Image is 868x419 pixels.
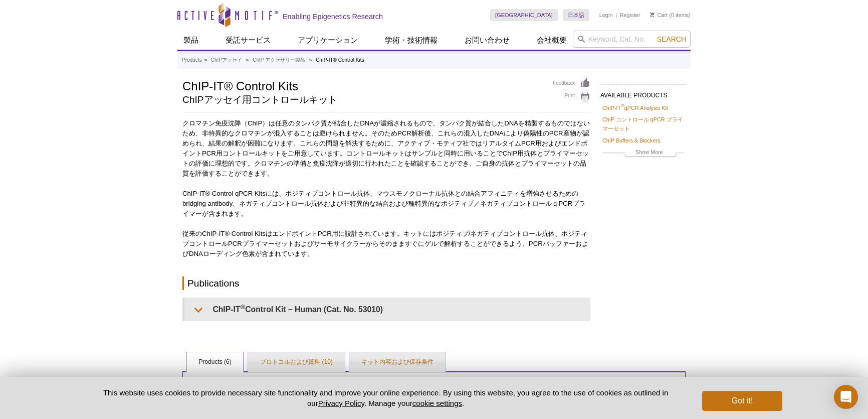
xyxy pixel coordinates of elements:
[602,136,660,145] a: ChIP Buffers & Blockers
[573,31,691,48] input: Keyword, Cat. No.
[182,189,590,219] p: ChIP-IT® Control qPCR Kitsには、ポジティブコントロール抗体、マウスモノクローナル抗体との結合アフィニティを増強させるための bridging antibody、ネガティ...
[204,57,207,63] li: »
[553,78,590,89] a: Feedback
[292,31,364,50] a: アプリケーション
[621,103,624,108] sup: ®
[654,35,689,44] button: Search
[184,298,590,321] summary: ChIP-IT®Control Kit – Human (Cat. No. 53010)
[650,9,691,21] li: (0 items)
[563,9,589,21] a: 日本語
[619,12,640,19] a: Register
[86,387,686,408] p: This website uses cookies to provide necessary site functionality and improve your online experie...
[182,229,590,259] p: 従来のChIP-IT® Control KitsはエンドポイントPCR用に設計されています。キットにはポジティブ/ネガティブコントロール抗体、ポジティブコントロールPCRプライマーセットおよびサ...
[309,57,312,63] li: »
[459,31,516,50] a: お問い合わせ
[182,118,590,179] p: クロマチン免疫沈降（ChIP）は任意のタンパク質が結合したDNAが濃縮されるもので、タンパク質が結合したDNAを精製するものではないため、非特異的なクロマチンが混入することは避けられません。その...
[657,35,686,43] span: Search
[182,95,543,104] h2: ChIPアッセイ用コントロールキット
[412,399,462,407] button: cookie settings
[220,31,277,50] a: 受託サービス
[650,12,655,17] img: Your Cart
[602,148,684,159] a: Show More
[318,399,364,407] a: Privacy Policy
[490,9,558,21] a: [GEOGRAPHIC_DATA]
[602,115,684,133] a: ChIP コントロール qPCR プライマーセット
[316,57,364,63] li: ChIP-IT® Control Kits
[602,103,668,112] a: ChIP-IT®qPCR Analysis Kit
[599,12,613,19] a: Login
[246,57,249,63] li: »
[182,276,590,290] h2: Publications
[241,303,246,311] sup: ®
[283,12,383,21] h2: Enabling Epigenetics Research
[182,56,201,65] a: Products
[531,31,573,50] a: 会社概要
[248,352,345,372] a: プロトコルおよび資料 (10)
[182,78,543,93] h1: ChIP-IT® Control Kits
[253,56,305,65] a: ChIP アクセサリー製品
[834,385,858,409] div: Open Intercom Messenger
[553,91,590,102] a: Print
[177,31,204,50] a: 製品
[186,352,243,372] a: Products (6)
[349,352,446,372] a: キット内容および保存条件
[650,12,668,19] a: Cart
[211,56,242,65] a: ChIPアッセイ
[702,391,782,411] button: Got it!
[379,31,444,50] a: 学術・技術情報
[615,9,617,21] li: |
[600,84,686,102] h2: AVAILABLE PRODUCTS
